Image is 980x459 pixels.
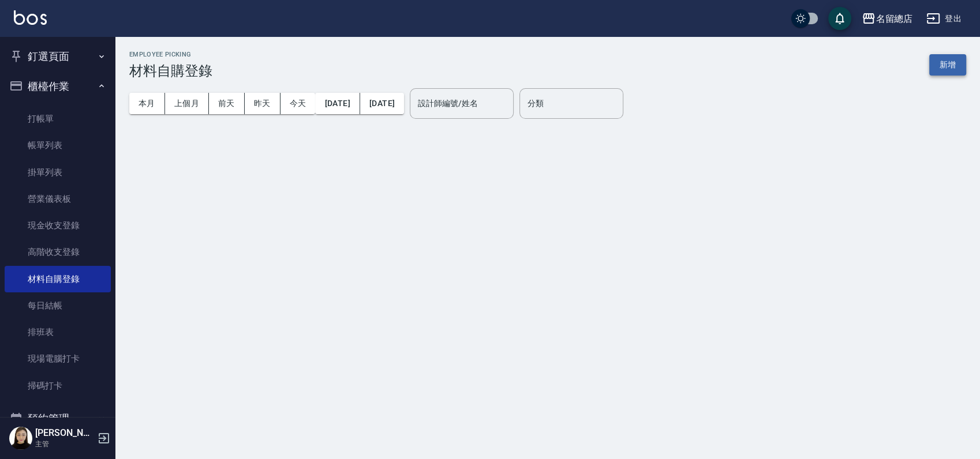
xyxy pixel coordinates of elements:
a: 新增 [929,59,966,70]
button: 櫃檯作業 [5,72,111,101]
button: 前天 [209,93,245,114]
button: 昨天 [245,93,280,114]
h3: 材料自購登錄 [129,63,212,79]
button: 名留總店 [857,7,917,31]
h2: Employee Picking [129,51,212,58]
button: 本月 [129,93,165,114]
a: 高階收支登錄 [5,239,111,265]
img: Person [9,427,32,450]
div: 名留總店 [876,12,912,26]
p: 主管 [35,439,94,449]
button: save [828,7,851,30]
a: 現金收支登錄 [5,212,111,239]
button: 釘選頁面 [5,42,111,72]
button: [DATE] [315,93,360,114]
a: 材料自購登錄 [5,266,111,292]
button: 預約管理 [5,404,111,434]
a: 現場電腦打卡 [5,345,111,372]
a: 營業儀表板 [5,186,111,212]
img: Logo [14,10,47,25]
button: 新增 [929,54,966,76]
a: 掛單列表 [5,159,111,186]
a: 排班表 [5,319,111,345]
a: 打帳單 [5,106,111,132]
h5: [PERSON_NAME] [35,427,94,439]
a: 每日結帳 [5,292,111,319]
a: 帳單列表 [5,132,111,159]
button: 上個月 [165,93,209,114]
a: 掃碼打卡 [5,373,111,399]
button: 登出 [922,8,966,29]
button: [DATE] [360,93,404,114]
button: 今天 [280,93,316,114]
